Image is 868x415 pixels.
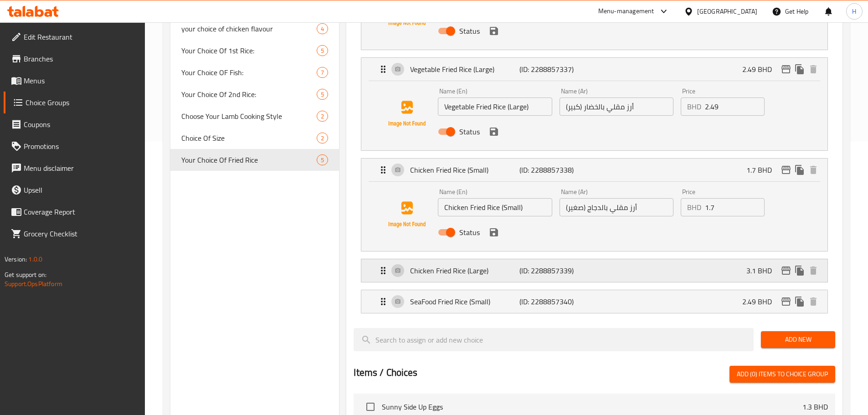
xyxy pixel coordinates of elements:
div: [GEOGRAPHIC_DATA] [697,6,757,16]
a: Grocery Checklist [4,223,145,245]
li: ExpandVegetable Fried Rice (Large)Name (En)Name (Ar)PriceBHDStatussave [354,54,835,154]
span: Get support on: [5,269,46,281]
div: Your Choice OF Fish:7 [170,61,339,83]
a: Branches [4,48,145,70]
a: Edit Restaurant [4,26,145,48]
span: Status [459,126,480,137]
a: Support.OpsPlatform [5,278,62,290]
li: Expand [354,255,835,286]
button: edit [779,264,793,277]
button: delete [806,62,820,76]
div: Expand [361,290,827,313]
span: 2 [317,134,328,143]
div: Choices [317,67,328,78]
div: Choices [317,45,328,56]
a: Coverage Report [4,201,145,223]
button: save [487,24,501,38]
a: Promotions [4,135,145,157]
a: Choice Groups [4,92,145,113]
input: Enter name En [438,198,552,216]
div: your choice of chicken flavour4 [170,18,339,40]
span: Coverage Report [24,206,138,217]
input: Enter name En [438,97,552,116]
p: (ID: 2288857339) [519,265,592,276]
div: Your Choice Of Fried Rice5 [170,149,339,171]
input: Please enter price [705,198,765,216]
p: BHD [687,202,701,213]
p: Vegetable Fried Rice (Large) [410,64,519,75]
span: Promotions [24,141,138,152]
span: Choice Of Size [181,133,317,143]
p: 1.3 BHD [802,401,828,412]
a: Menus [4,70,145,92]
li: ExpandChicken Fried Rice (Small)Name (En)Name (Ar)PriceBHDStatussave [354,154,835,255]
button: edit [779,62,793,76]
div: Menu-management [598,6,654,17]
div: Choices [317,89,328,100]
button: save [487,225,501,239]
a: Upsell [4,179,145,201]
span: H [852,6,856,16]
span: Status [459,26,480,36]
button: Add (0) items to choice group [729,366,835,383]
span: Your Choice Of Fried Rice [181,154,317,165]
button: delete [806,163,820,177]
p: BHD [687,101,701,112]
div: Expand [361,159,827,181]
button: duplicate [793,295,806,308]
p: 3.1 BHD [746,265,779,276]
p: 2.49 BHD [742,64,779,75]
span: Edit Restaurant [24,31,138,42]
img: Vegetable Fried Rice (Large) [378,85,436,143]
button: delete [806,264,820,277]
button: edit [779,163,793,177]
a: Coupons [4,113,145,135]
button: duplicate [793,264,806,277]
button: duplicate [793,163,806,177]
span: Menus [24,75,138,86]
span: Add New [768,334,828,345]
span: Your Choice OF Fish: [181,67,317,78]
p: (ID: 2288857338) [519,164,592,175]
button: Add New [761,331,835,348]
span: your choice of chicken flavour [181,23,317,34]
p: (ID: 2288857340) [519,296,592,307]
p: SeaFood Fried Rice (Small) [410,296,519,307]
span: 1.0.0 [28,253,42,265]
span: Sunny Side Up Eggs [382,401,802,412]
p: 1.7 BHD [746,164,779,175]
span: Version: [5,253,27,265]
span: 4 [317,25,328,33]
input: Please enter price [705,97,765,116]
span: Status [459,227,480,238]
div: Choices [317,23,328,34]
span: 5 [317,46,328,55]
div: Choices [317,111,328,122]
input: Enter name Ar [560,198,673,216]
div: Choose Your Lamb Cooking Style2 [170,105,339,127]
span: Choose Your Lamb Cooking Style [181,111,317,122]
span: Your Choice Of 2nd Rice: [181,89,317,100]
button: duplicate [793,62,806,76]
span: 5 [317,156,328,164]
span: 2 [317,112,328,121]
span: Choice Groups [26,97,138,108]
div: Your Choice Of 2nd Rice:5 [170,83,339,105]
span: Grocery Checklist [24,228,138,239]
span: 7 [317,68,328,77]
p: Chicken Fried Rice (Large) [410,265,519,276]
p: 2.49 BHD [742,296,779,307]
div: Choice Of Size2 [170,127,339,149]
div: Choices [317,154,328,165]
li: Expand [354,286,835,317]
div: Choices [317,133,328,143]
button: save [487,125,501,138]
p: (ID: 2288857337) [519,64,592,75]
img: Chicken Fried Rice (Small) [378,185,436,244]
div: Expand [361,259,827,282]
span: Upsell [24,184,138,195]
span: 5 [317,90,328,99]
button: delete [806,295,820,308]
p: Chicken Fried Rice (Small) [410,164,519,175]
button: edit [779,295,793,308]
